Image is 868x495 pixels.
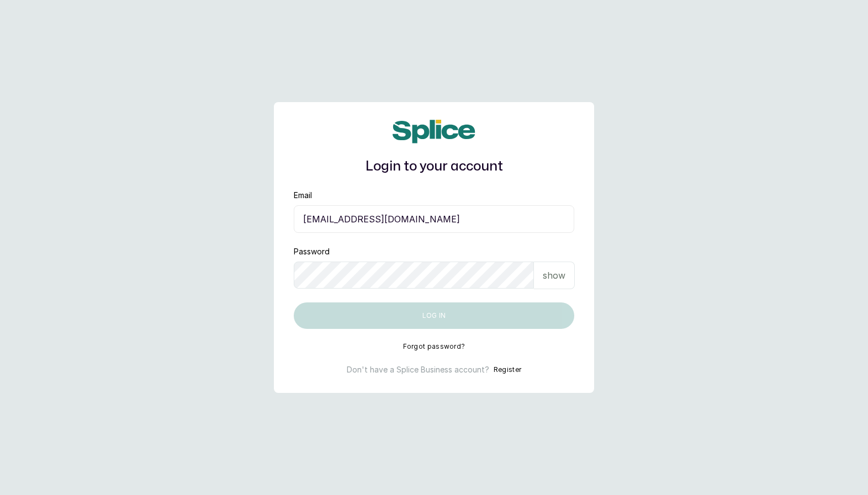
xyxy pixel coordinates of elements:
p: show [543,269,565,282]
label: Password [294,246,330,257]
button: Forgot password? [403,342,465,351]
button: Register [494,364,521,375]
label: Email [294,190,312,201]
button: Log in [294,302,574,329]
input: email@acme.com [294,205,574,233]
h1: Login to your account [294,157,574,177]
p: Don't have a Splice Business account? [347,364,489,375]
